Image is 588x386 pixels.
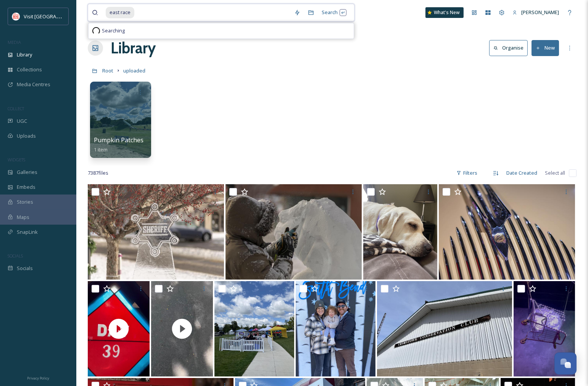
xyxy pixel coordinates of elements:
span: SnapLink [17,228,38,236]
img: 8eb39f5c-dcca-1da9-eeb8-7c93c6eadbdc.jpg [296,281,375,376]
span: Collections [17,66,42,73]
a: [PERSON_NAME] [509,5,563,20]
img: Streamline_800_1.jpg [439,184,575,280]
div: Search [318,5,350,20]
img: DSC_0217_1.jpg [88,184,224,280]
a: What's New [425,7,464,18]
span: Pumpkin Patches [94,136,143,144]
span: Select all [545,169,565,177]
span: [PERSON_NAME] [521,9,559,16]
div: Date Created [503,166,541,180]
img: DSC_0241_1.jpg [226,184,362,280]
span: Searching [102,27,125,34]
span: MEDIA [8,39,21,45]
span: uploaded [123,67,145,74]
a: Library [111,37,156,60]
span: COLLECT [8,106,24,111]
div: Filters [453,166,481,180]
span: Root [102,67,113,74]
img: f0701b2f-910b-eed4-2a64-b1d9d9e80621.jpg [363,184,437,280]
span: 1 item [94,146,108,153]
span: Maps [17,214,29,221]
a: Root [102,66,113,75]
span: Media Centres [17,81,50,88]
span: 7387 file s [88,169,108,177]
span: Privacy Policy [27,376,49,381]
a: uploaded [123,66,145,75]
a: Organise [489,40,532,56]
a: Privacy Policy [27,373,49,382]
span: WIDGETS [8,157,25,162]
span: Galleries [17,169,37,176]
span: UGC [17,117,27,125]
img: b727798a-b139-39fc-ac25-168c007a5773.jpg [214,281,294,376]
img: thumbnail [151,281,213,376]
a: Pumpkin Patches1 item [94,137,143,153]
span: east race [106,7,134,18]
span: Library [17,51,32,58]
img: 02c32688-eeac-d4b0-7cb4-da1f95f7b081.jpg [377,281,512,376]
button: Open Chat [554,352,577,375]
button: New [532,40,559,56]
span: Visit [GEOGRAPHIC_DATA] [24,13,83,20]
span: Embeds [17,183,35,191]
span: Stories [17,198,33,206]
img: vsbm-stackedMISH_CMYKlogo2017.jpg [12,13,20,20]
span: SOCIALS [8,253,23,259]
img: 4c44c690-6723-3d8e-ccf9-731d8f907039.jpg [514,281,575,376]
span: Socials [17,265,33,272]
img: thumbnail [88,281,150,376]
span: Uploads [17,132,36,140]
button: Organise [489,40,528,56]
